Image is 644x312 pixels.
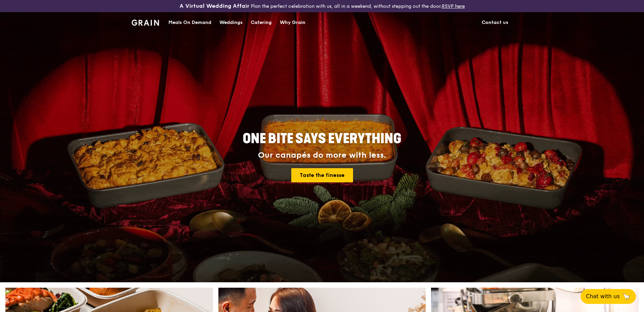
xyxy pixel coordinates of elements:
a: Contact us [478,12,512,33]
div: Weddings [219,12,243,33]
a: Weddings [215,12,247,33]
span: ONE BITE SAYS EVERYTHING [243,131,401,147]
h3: A Virtual Wedding Affair [180,3,249,9]
a: Why Grain [276,12,310,33]
div: Why Grain [280,12,305,33]
a: Catering [247,12,276,33]
div: Meals On Demand [168,12,211,33]
img: Grain [132,20,159,26]
div: Plan the perfect celebration with us, all in a weekend, without stepping out the door. [128,3,516,9]
div: Our canapés do more with less. [200,151,444,160]
a: Taste the finesse [291,168,353,182]
span: Chat with us [586,292,620,301]
span: 🦙 [622,292,630,301]
div: Catering [251,12,272,33]
a: RSVP here [442,3,465,9]
button: Chat with us🦙 [581,289,636,304]
a: GrainGrain [132,12,159,32]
